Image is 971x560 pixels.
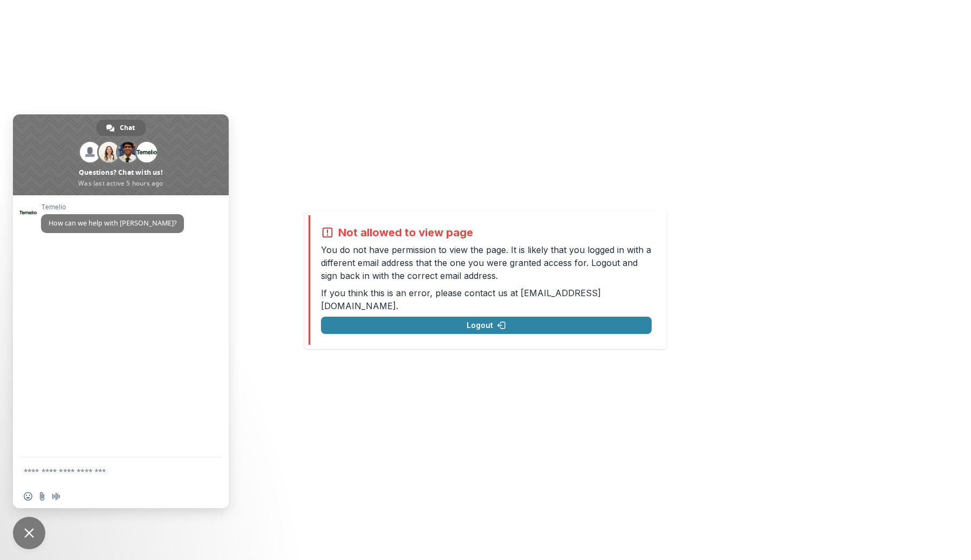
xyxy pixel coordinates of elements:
[49,218,176,228] span: How can we help with [PERSON_NAME]?
[321,286,652,312] p: If you think this is an error, please contact us at .
[321,243,652,282] p: You do not have permission to view the page. It is likely that you logged in with a different ema...
[41,203,184,211] span: Temelio
[24,467,194,476] textarea: Compose your message...
[120,120,135,136] span: Chat
[97,120,146,136] div: Chat
[13,517,45,549] div: Close chat
[24,492,32,501] span: Insert an emoji
[338,226,473,239] h2: Not allowed to view page
[52,492,60,501] span: Audio message
[38,492,46,501] span: Send a file
[321,317,652,334] button: Logout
